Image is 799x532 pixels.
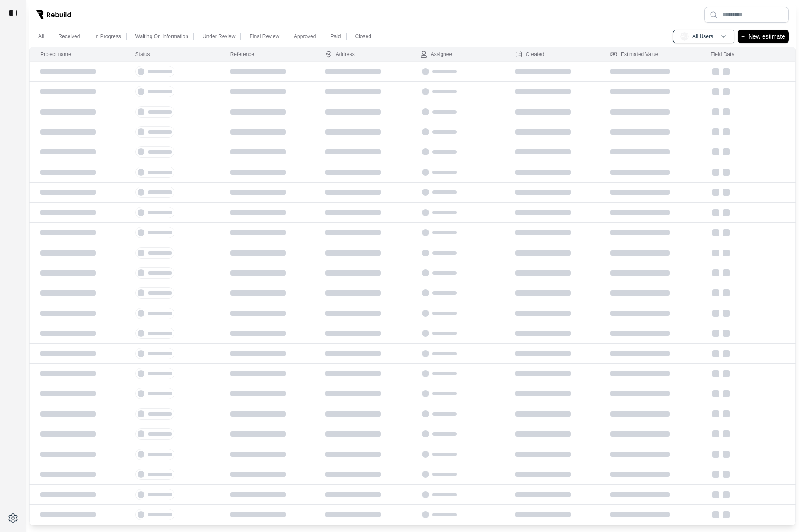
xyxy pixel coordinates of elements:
div: Estimated Value [610,51,658,58]
p: Final Review [249,33,279,40]
div: Assignee [420,51,452,58]
span: AU [680,32,689,41]
div: Address [325,51,355,58]
div: Field Data [711,51,734,58]
button: +New estimate [738,30,789,43]
p: + [741,31,745,42]
p: Closed [355,33,371,40]
p: All Users [692,33,713,40]
p: New estimate [748,31,785,42]
p: Approved [294,33,316,40]
p: Waiting On Information [135,33,188,40]
img: toggle sidebar [9,9,17,17]
div: Project name [40,51,71,58]
div: Reference [230,51,254,58]
div: Created [515,51,544,58]
button: AUAll Users [673,30,734,43]
img: Rebuild [36,10,71,19]
p: All [38,33,44,40]
div: Status [135,51,150,58]
p: Paid [330,33,341,40]
p: In Progress [94,33,121,40]
p: Under Review [203,33,235,40]
p: Received [58,33,80,40]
